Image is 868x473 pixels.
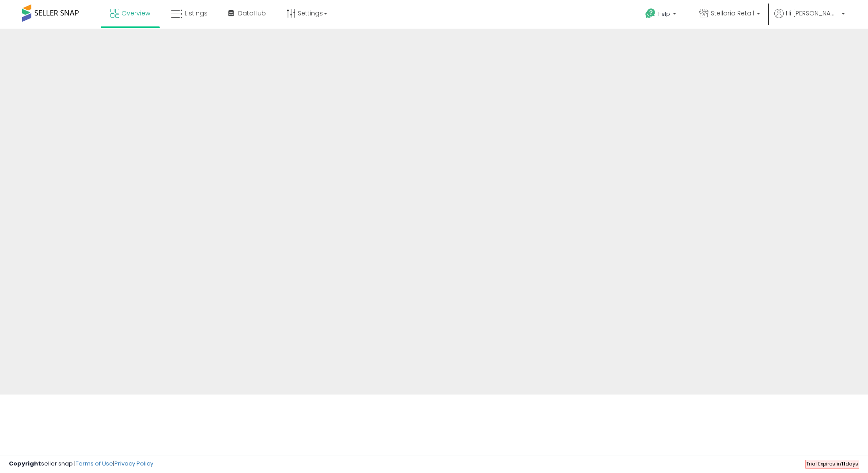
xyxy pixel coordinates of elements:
[786,9,839,18] span: Hi [PERSON_NAME]
[185,9,208,18] span: Listings
[774,9,845,29] a: Hi [PERSON_NAME]
[638,1,685,29] a: Help
[711,9,754,18] span: Stellaria Retail
[238,9,266,18] span: DataHub
[121,9,150,18] span: Overview
[645,8,656,19] i: Get Help
[658,10,670,18] span: Help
